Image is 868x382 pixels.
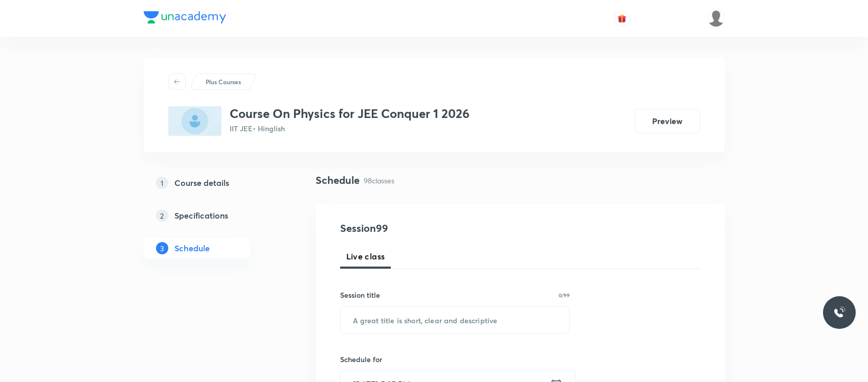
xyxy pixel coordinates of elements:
p: 0/99 [559,293,570,298]
button: avatar [614,10,630,27]
a: Company Logo [144,11,226,26]
h5: Schedule [174,242,210,254]
p: IIT JEE • Hinglish [230,123,470,134]
p: 98 classes [364,175,394,186]
h5: Course details [174,177,229,189]
button: Preview [635,109,700,133]
p: 2 [156,209,168,222]
img: Company Logo [144,11,226,23]
img: Dipti [707,10,725,27]
h4: Session 99 [340,221,527,236]
h5: Specifications [174,209,228,222]
a: 2Specifications [144,205,283,226]
h6: Schedule for [340,354,570,365]
h6: Session title [340,290,380,300]
p: 1 [156,177,168,189]
img: 8EFF34AC-FE94-4DC2-BAE0-DCC70B6EB1DA_plus.png [168,106,221,136]
h3: Course On Physics for JEE Conquer 1 2026 [230,106,470,121]
p: 3 [156,242,168,254]
img: ttu [833,306,845,319]
span: Live class [346,250,385,262]
input: A great title is short, clear and descriptive [341,307,570,333]
img: avatar [617,14,627,23]
p: Plus Courses [206,77,241,86]
a: 1Course details [144,173,283,193]
h4: Schedule [316,173,360,188]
